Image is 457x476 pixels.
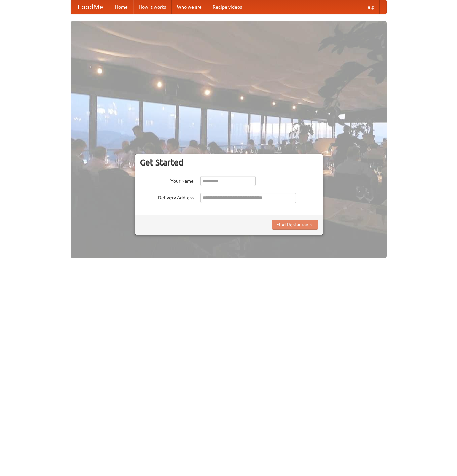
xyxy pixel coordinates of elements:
[172,0,207,14] a: Who we are
[140,157,318,168] h3: Get Started
[359,0,380,14] a: Help
[272,220,318,230] button: Find Restaurants!
[71,0,110,14] a: FoodMe
[110,0,133,14] a: Home
[207,0,247,14] a: Recipe videos
[133,0,172,14] a: How it works
[140,193,194,201] label: Delivery Address
[140,176,194,184] label: Your Name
